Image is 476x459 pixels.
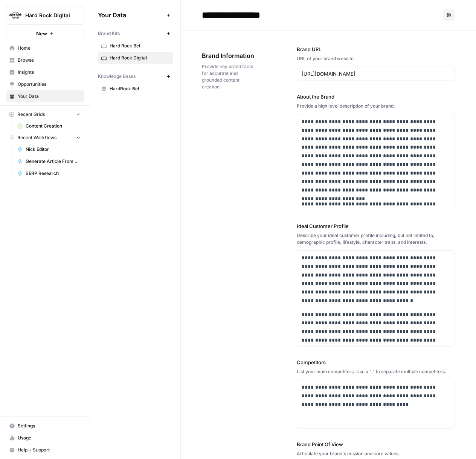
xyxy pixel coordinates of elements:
[297,55,455,62] div: URL of your brand website
[26,123,81,129] span: Content Creation
[98,83,173,95] a: HardRock Bet
[302,70,450,78] input: www.sundaysoccer.com
[6,6,84,25] button: Workspace: Hard Rock Digital
[26,158,81,165] span: Generate Article From Outline
[18,69,81,76] span: Insights
[110,43,169,49] span: Hard Rock Bet
[6,78,84,90] a: Opportunities
[6,132,84,143] button: Recent Workflows
[6,420,84,432] a: Settings
[6,444,84,456] button: Help + Support
[17,134,56,141] span: Recent Workflows
[297,441,455,448] label: Brand Point Of View
[6,66,84,78] a: Insights
[25,12,71,19] span: Hard Rock Digital
[14,120,84,132] a: Content Creation
[6,54,84,66] a: Browse
[98,40,173,52] a: Hard Rock Bet
[17,111,45,118] span: Recent Grids
[9,9,22,22] img: Hard Rock Digital Logo
[6,28,84,39] button: New
[18,81,81,88] span: Opportunities
[18,435,81,441] span: Usage
[6,109,84,120] button: Recent Grids
[297,103,455,109] div: Provide a high level description of your brand.
[6,90,84,102] a: Your Data
[26,170,81,177] span: SERP Research
[14,143,84,155] a: Nick Editor
[297,450,455,457] div: Articulate your brand's mission and core values.
[110,55,169,61] span: Hard Rock Digital
[26,146,81,153] span: Nick Editor
[202,51,255,60] span: Brand Information
[14,167,84,179] a: SERP Research
[297,46,455,53] label: Brand URL
[18,45,81,52] span: Home
[98,73,136,80] span: Knowledge Bases
[297,232,455,246] div: Describe your ideal customer profile including, but not limited to, demographic profile, lifestyl...
[14,155,84,167] a: Generate Article From Outline
[36,30,47,37] span: New
[297,93,455,100] label: About the Brand
[297,222,455,230] label: Ideal Customer Profile
[98,52,173,64] a: Hard Rock Digital
[18,57,81,64] span: Browse
[110,85,169,92] span: HardRock Bet
[98,11,164,20] span: Your Data
[297,359,455,366] label: Competitors
[18,447,81,453] span: Help + Support
[98,30,120,37] span: Brand Kits
[6,432,84,444] a: Usage
[297,368,455,375] div: List your main competitors. Use a "," to separate multiple competitors.
[6,42,84,54] a: Home
[18,423,81,429] span: Settings
[202,63,255,90] span: Provide key brand facts for accurate and grounded content creation.
[18,93,81,100] span: Your Data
